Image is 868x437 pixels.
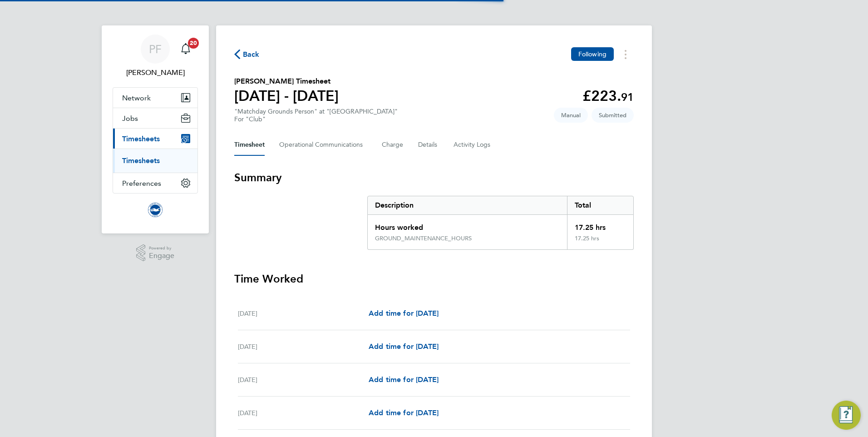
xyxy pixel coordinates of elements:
[592,108,634,123] span: This timesheet is Submitted.
[368,196,567,214] div: Description
[368,215,567,235] div: Hours worked
[567,215,633,235] div: 17.25 hrs
[234,115,398,123] div: For "Club"
[113,67,198,78] span: Phil Fifield
[567,235,633,249] div: 17.25 hrs
[234,108,398,123] div: "Matchday Grounds Person" at "[GEOGRAPHIC_DATA]"
[188,38,199,49] span: 20
[369,374,439,385] a: Add time for [DATE]
[122,114,138,123] span: Jobs
[113,35,198,78] a: PF[PERSON_NAME]
[279,134,367,156] button: Operational Communications
[375,235,472,242] div: GROUND_MAINTENANCE_HOURS
[234,87,339,105] h1: [DATE] - [DATE]
[122,156,160,165] a: Timesheets
[148,203,163,217] img: brightonandhovealbion-logo-retina.png
[382,134,404,156] button: Charge
[369,408,439,417] span: Add time for [DATE]
[113,108,197,128] button: Jobs
[113,149,197,173] div: Timesheets
[369,309,439,318] span: Add time for [DATE]
[621,90,634,104] span: 91
[554,108,588,123] span: This timesheet was manually created.
[832,401,861,430] button: Engage Resource Center
[617,47,634,61] button: Timesheets Menu
[238,341,369,352] div: [DATE]
[243,49,260,60] span: Back
[113,173,197,193] button: Preferences
[369,342,439,351] span: Add time for [DATE]
[367,196,634,250] div: Summary
[369,308,439,319] a: Add time for [DATE]
[234,170,634,185] h3: Summary
[113,203,198,217] a: Go to home page
[136,244,175,262] a: Powered byEngage
[177,35,195,64] a: 20
[234,76,339,87] h2: [PERSON_NAME] Timesheet
[454,134,492,156] button: Activity Logs
[234,134,265,156] button: Timesheet
[571,47,614,61] button: Following
[567,196,633,214] div: Total
[238,374,369,385] div: [DATE]
[122,94,151,102] span: Network
[234,49,260,60] button: Back
[149,252,174,260] span: Engage
[238,407,369,418] div: [DATE]
[122,179,161,188] span: Preferences
[418,134,439,156] button: Details
[369,407,439,418] a: Add time for [DATE]
[113,129,197,149] button: Timesheets
[149,244,174,252] span: Powered by
[238,308,369,319] div: [DATE]
[369,341,439,352] a: Add time for [DATE]
[149,43,162,55] span: PF
[369,375,439,384] span: Add time for [DATE]
[578,50,607,58] span: Following
[102,25,209,233] nav: Main navigation
[122,134,160,143] span: Timesheets
[234,272,634,286] h3: Time Worked
[113,88,197,108] button: Network
[582,87,634,104] app-decimal: £223.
